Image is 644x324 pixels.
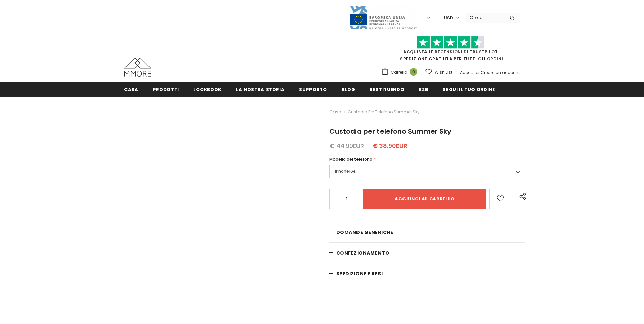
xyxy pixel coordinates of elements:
a: Casa [124,82,138,97]
span: B2B [419,86,428,93]
span: € 44.90EUR [329,142,364,150]
span: Blog [342,86,355,93]
a: Lookbook [193,82,222,97]
span: La nostra storia [236,86,284,93]
span: Wish List [435,69,452,76]
a: Segui il tuo ordine [443,82,495,97]
span: Segui il tuo ordine [443,86,495,93]
span: 0 [410,68,417,76]
a: Restituendo [370,82,404,97]
span: USD [444,15,453,21]
img: Fidati di Pilot Stars [417,36,484,49]
a: B2B [419,82,428,97]
a: Wish List [425,66,452,78]
span: Lookbook [193,86,222,93]
span: supporto [299,86,327,93]
span: Casa [124,86,138,93]
span: Custodia per telefono Summer Sky [348,108,420,116]
span: SPEDIZIONE GRATUITA PER TUTTI GLI ORDINI [381,39,520,62]
img: Casi MMORE [124,58,151,77]
input: Aggiungi al carrello [363,189,486,209]
label: iPhone16e [329,165,525,178]
a: Acquista le recensioni di TrustPilot [403,49,498,55]
a: Javni Razpis [349,15,417,20]
a: supporto [299,82,327,97]
a: Blog [342,82,355,97]
span: € 38.90EUR [373,142,407,150]
a: Domande generiche [329,222,525,242]
a: CONFEZIONAMENTO [329,243,525,263]
a: Accedi [460,70,475,75]
input: Search Site [466,13,505,22]
a: Casa [329,108,341,116]
span: Custodia per telefono Summer Sky [329,127,451,136]
a: Spedizione e resi [329,263,525,284]
span: CONFEZIONAMENTO [336,250,390,256]
span: Carrello [391,69,407,76]
a: Prodotti [153,82,179,97]
span: Prodotti [153,86,179,93]
span: or [476,70,480,75]
span: Domande generiche [336,229,393,236]
img: Javni Razpis [349,5,417,30]
a: Creare un account [481,70,520,75]
span: Spedizione e resi [336,270,383,277]
span: Modello del telefono [329,156,372,162]
a: Carrello 0 [381,67,421,78]
a: La nostra storia [236,82,284,97]
span: Restituendo [370,86,404,93]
